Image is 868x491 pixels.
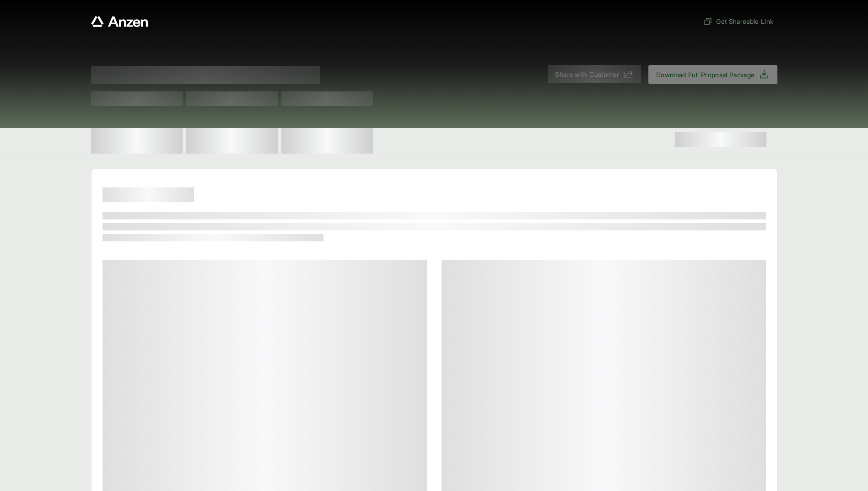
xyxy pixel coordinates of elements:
[700,13,777,30] button: Get Shareable Link
[555,69,619,79] span: Share with Customer
[186,91,278,106] span: Test
[281,91,373,106] span: Test
[91,91,183,106] span: Test
[91,16,148,27] a: Anzen website
[703,16,773,26] span: Get Shareable Link
[91,66,320,84] span: Proposal for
